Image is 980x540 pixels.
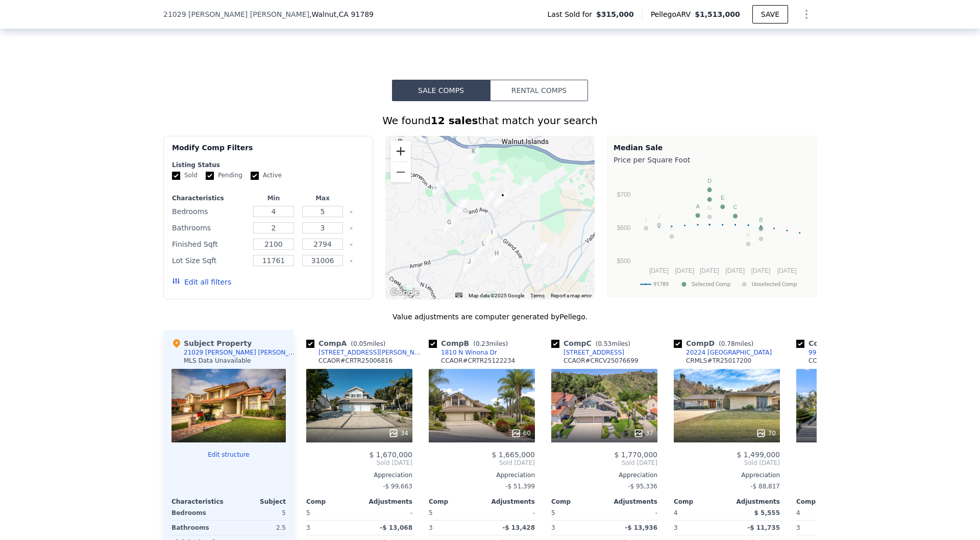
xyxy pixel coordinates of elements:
[551,471,657,479] div: Appreciation
[551,498,604,506] div: Comp
[548,9,597,19] span: Last Sold for
[172,237,247,251] div: Finished Sqft
[721,340,735,347] span: 0.78
[674,338,757,348] div: Comp D
[172,143,364,161] div: Modify Comp Filters
[306,338,389,348] div: Comp A
[429,521,480,535] div: 3
[476,340,489,347] span: 0.23
[777,267,797,274] text: [DATE]
[721,195,724,201] text: E
[796,521,847,535] div: 3
[306,348,425,357] a: [STREET_ADDRESS][PERSON_NAME][PERSON_NAME]
[388,428,408,438] div: 34
[715,340,757,347] span: ( miles)
[674,348,772,357] a: 20224 [GEOGRAPHIC_DATA]
[598,340,611,347] span: 0.53
[808,357,881,365] div: CCAOR # CRIV25059531
[551,459,657,467] span: Sold [DATE]
[796,338,879,348] div: Comp E
[388,286,422,299] a: Open this area in Google Maps (opens a new window)
[163,312,817,322] div: Value adjustments are computer generated by Pellego .
[163,113,817,128] div: We found that match your search
[490,80,588,101] button: Rental Comps
[171,498,229,506] div: Characteristics
[796,498,849,506] div: Comp
[429,509,433,516] span: 5
[380,524,412,531] span: -$ 13,068
[670,224,673,230] text: L
[369,451,412,459] span: $ 1,670,000
[206,172,214,180] input: Pending
[482,498,535,506] div: Adjustments
[808,348,854,357] div: 998 Holiday Dr
[491,248,502,266] div: 20850 E Walnut Canyon Rd
[505,483,535,490] span: -$ 51,399
[171,451,286,459] button: Edit structure
[431,114,478,127] strong: 12 sales
[429,459,535,467] span: Sold [DATE]
[563,357,638,365] div: CCAOR # CRCV25076699
[390,162,411,182] button: Zoom out
[441,348,497,357] div: 1810 N Winona Dr
[674,471,780,479] div: Appreciation
[628,483,657,490] span: -$ 95,336
[349,259,353,263] button: Clear
[551,348,624,357] a: [STREET_ADDRESS]
[754,509,780,516] span: $ 5,555
[441,357,515,365] div: CCAOR # CRTR25122234
[686,357,751,365] div: CRMLS # TR25017200
[347,340,389,347] span: ( miles)
[231,506,286,520] div: 5
[751,267,771,274] text: [DATE]
[614,153,810,167] div: Price per Square Foot
[614,451,657,459] span: $ 1,770,000
[163,9,309,19] span: 21029 [PERSON_NAME] [PERSON_NAME]
[383,483,412,490] span: -$ 99,663
[172,253,247,268] div: Lot Size Sqft
[752,281,797,288] text: Unselected Comp
[674,521,725,535] div: 3
[390,141,411,161] button: Zoom in
[306,459,412,467] span: Sold [DATE]
[468,146,479,163] div: 2645 Palomino Dr
[756,428,776,438] div: 70
[318,348,425,357] div: [STREET_ADDRESS][PERSON_NAME][PERSON_NAME]
[551,338,634,348] div: Comp C
[653,281,669,288] text: 91789
[484,506,535,520] div: -
[674,459,780,467] span: Sold [DATE]
[759,227,763,233] text: H
[485,189,497,206] div: 1810 N Winona Dr
[361,506,412,520] div: -
[530,293,545,298] a: Terms (opens in new tab)
[551,293,592,298] a: Report a map error
[511,428,531,438] div: 60
[633,428,653,438] div: 37
[686,348,772,357] div: 20224 [GEOGRAPHIC_DATA]
[229,498,286,506] div: Subject
[309,9,374,19] span: , Walnut
[674,509,678,516] span: 4
[604,498,657,506] div: Adjustments
[708,187,712,194] text: F
[455,293,462,297] button: Keyboard shortcuts
[306,521,357,535] div: 3
[457,197,469,215] div: 20224 Alta Hacienda Dr
[172,277,231,287] button: Edit all filters
[171,521,227,535] div: Bathrooms
[492,451,535,459] span: $ 1,665,000
[306,509,310,516] span: 5
[551,509,555,516] span: 5
[349,210,353,214] button: Clear
[796,459,902,467] span: Sold [DATE]
[614,167,810,295] div: A chart.
[796,471,902,479] div: Appreciation
[696,203,700,209] text: A
[521,176,532,194] div: 21311 Stockton Pass Rd
[349,226,353,230] button: Clear
[231,521,286,535] div: 2.5
[206,171,242,180] label: Pending
[432,179,444,197] div: 998 Holiday Dr
[336,10,374,18] span: , CA 91789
